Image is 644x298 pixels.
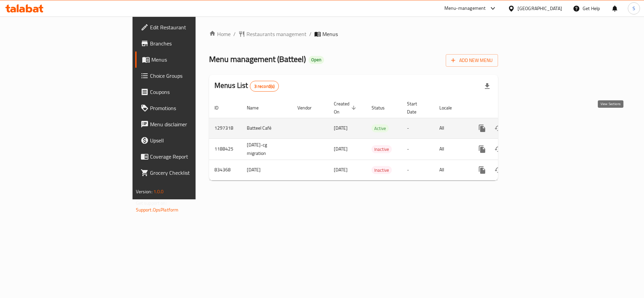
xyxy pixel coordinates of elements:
span: Menu disclaimer [150,120,235,128]
span: Version: [136,187,152,196]
td: [DATE] [241,160,292,180]
td: Batteel Café [241,118,292,138]
div: Export file [479,78,495,94]
a: Grocery Checklist [135,165,240,181]
li: / [309,30,312,38]
span: Edit Restaurant [150,23,235,31]
a: Upsell [135,132,240,148]
td: - [402,138,434,160]
span: [DATE] [334,165,348,174]
span: Status [372,104,393,112]
span: Add New Menu [451,56,493,65]
a: Restaurants management [238,30,306,38]
span: Inactive [372,166,392,174]
span: Get support on: [136,199,167,207]
span: Menus [151,56,235,64]
span: Inactive [372,145,392,153]
h2: Menus List [214,80,279,92]
a: Coverage Report [135,148,240,165]
span: Active [372,125,389,132]
span: Upsell [150,136,235,144]
button: Add New Menu [446,54,498,67]
span: Name [247,104,267,112]
span: Created On [334,100,358,116]
span: S [633,5,635,12]
span: [DATE] [334,124,348,132]
span: Coupons [150,88,235,96]
span: Choice Groups [150,72,235,80]
td: All [434,118,469,138]
td: All [434,160,469,180]
span: Promotions [150,104,235,112]
td: [DATE]-cg migration [241,138,292,160]
a: Support.OpsPlatform [136,205,179,214]
div: Active [372,124,389,132]
td: - [402,118,434,138]
a: Menu disclaimer [135,116,240,132]
a: Coupons [135,84,240,100]
span: Restaurants management [246,30,306,38]
a: Edit Restaurant [135,19,240,35]
span: Grocery Checklist [150,169,235,177]
span: Menus [322,30,338,38]
td: All [434,138,469,160]
button: Change Status [490,120,506,136]
a: Menus [135,52,240,68]
span: ID [214,104,227,112]
a: Promotions [135,100,240,116]
span: Locale [439,104,461,112]
span: Menu management ( Batteel ) [209,52,306,67]
a: Branches [135,35,240,52]
button: Change Status [490,162,506,178]
a: Choice Groups [135,68,240,84]
span: 1.0.0 [153,187,164,196]
div: [GEOGRAPHIC_DATA] [518,5,562,12]
div: Menu-management [444,4,486,12]
span: 3 record(s) [250,83,279,90]
span: Start Date [407,100,426,116]
span: Open [309,57,324,63]
div: Open [309,56,324,64]
td: - [402,160,434,180]
button: more [474,120,490,136]
span: Coverage Report [150,153,235,161]
span: Branches [150,39,235,47]
div: Total records count [250,81,279,92]
span: [DATE] [334,144,348,153]
table: enhanced table [209,98,544,180]
button: Change Status [490,141,506,157]
th: Actions [469,98,544,118]
nav: breadcrumb [209,30,498,38]
span: Vendor [297,104,320,112]
button: more [474,141,490,157]
button: more [474,162,490,178]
